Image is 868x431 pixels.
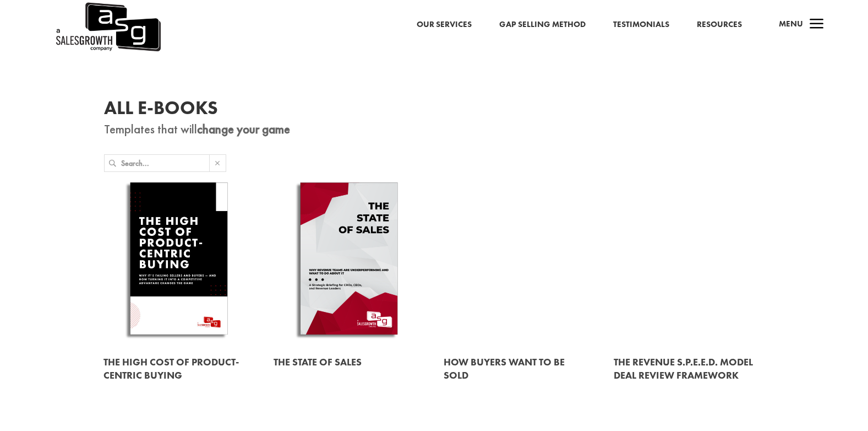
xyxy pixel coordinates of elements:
[197,121,290,137] strong: change your game
[104,99,765,123] h1: All E-Books
[104,123,765,136] p: Templates that will
[613,18,669,32] a: Testimonials
[806,14,828,36] span: a
[779,18,803,29] span: Menu
[417,18,472,32] a: Our Services
[121,155,209,171] input: Search...
[697,18,742,32] a: Resources
[499,18,586,32] a: Gap Selling Method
